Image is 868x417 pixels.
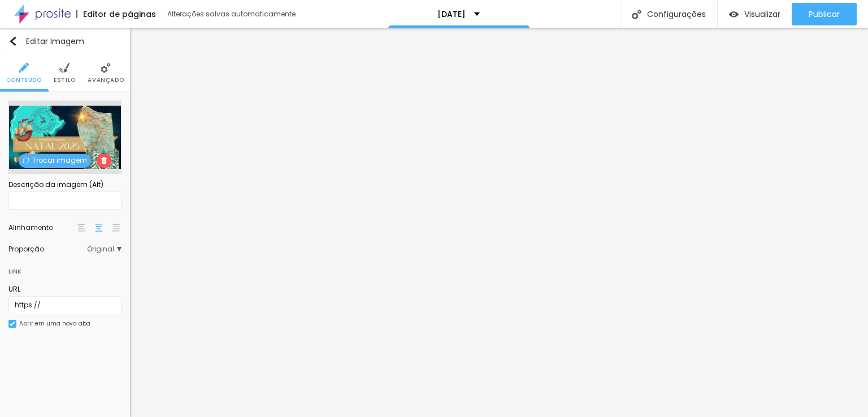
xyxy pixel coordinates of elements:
span: Conteúdo [6,77,42,83]
div: Alterações salvas automaticamente [167,11,297,18]
div: Editor de páginas [76,10,156,18]
img: Icone [101,63,111,73]
button: Publicar [792,3,857,25]
div: Abrir em uma nova aba [19,321,90,327]
div: Alinhamento [8,224,76,231]
span: Original [87,246,121,253]
span: Estilo [54,77,76,83]
img: Icone [8,37,18,46]
span: Publicar [809,10,840,19]
div: Proporção [8,246,87,253]
img: Icone [19,63,29,73]
img: paragraph-left-align.svg [78,224,86,232]
img: paragraph-right-align.svg [112,224,120,232]
iframe: Editor [130,28,868,417]
img: Icone [59,63,70,73]
img: Icone [632,10,641,19]
button: Visualizar [718,3,792,25]
img: Icone [101,157,107,164]
span: Avançado [88,77,124,83]
img: Icone [23,157,29,164]
div: Link [8,258,121,279]
span: Visualizar [744,10,780,19]
div: URL [8,284,121,294]
p: [DATE] [437,10,466,18]
div: Editar Imagem [8,37,84,46]
div: Link [8,265,21,277]
img: view-1.svg [729,10,739,19]
span: Trocar imagem [19,154,91,168]
img: Icone [10,321,15,327]
img: paragraph-center-align.svg [95,224,103,232]
div: Descrição da imagem (Alt) [8,180,121,190]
